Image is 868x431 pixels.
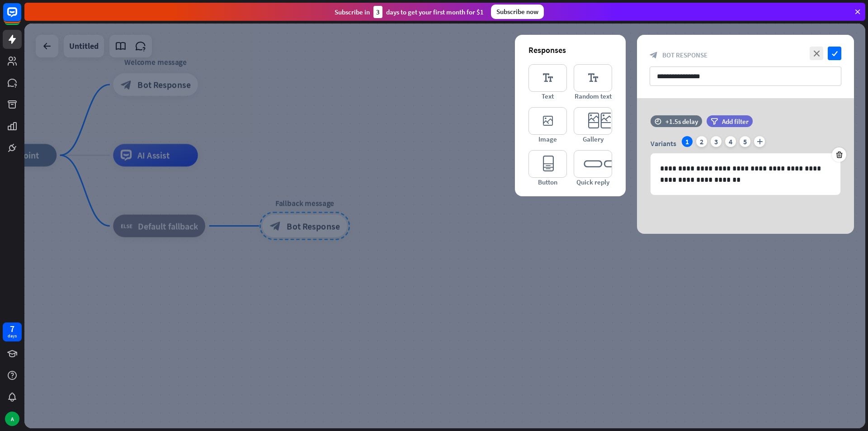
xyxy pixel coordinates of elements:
div: 3 [711,136,722,147]
button: Open LiveChat chat widget [7,4,34,31]
a: 7 days [3,322,22,341]
div: 4 [725,136,736,147]
i: close [810,47,823,60]
div: 2 [696,136,707,147]
i: block_bot_response [650,51,658,59]
span: Bot Response [662,51,708,59]
i: time [655,118,661,124]
i: check [828,47,841,60]
div: Subscribe now [491,5,544,19]
div: 1 [682,136,693,147]
div: A [5,412,19,426]
div: 7 [10,325,14,333]
div: 3 [373,6,382,18]
div: +1.5s delay [665,117,698,126]
span: Variants [651,139,676,148]
div: Subscribe in days to get your first month for $1 [335,6,484,18]
i: filter [711,118,718,125]
div: 5 [740,136,750,147]
i: plus [754,136,765,147]
span: Add filter [722,117,749,126]
div: days [8,333,17,339]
